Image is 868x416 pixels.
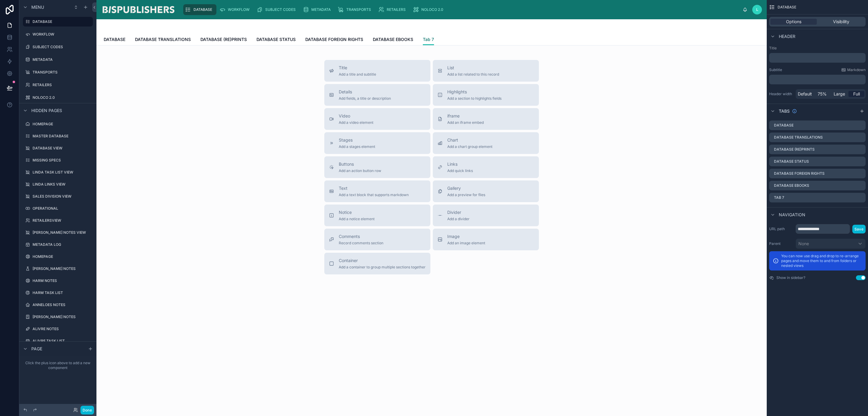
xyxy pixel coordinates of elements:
[447,185,485,191] span: Gallery
[23,288,93,298] a: HARM TASK LIST
[769,46,866,51] label: Title
[23,131,93,141] a: MASTER DATABASE
[200,34,247,46] a: DATABASE (RE)PRINTS
[447,241,485,246] span: Add an image element
[23,216,93,225] a: RETAILERSVIEW
[33,134,92,139] label: MASTER DATABASE
[339,265,426,270] span: Add a container to group multiple sections together
[23,17,93,27] a: DATABASE
[23,300,93,310] a: ANNELOES NOTES
[33,327,92,331] label: ALIVRE NOTES
[841,67,866,72] a: Markdown
[180,3,743,16] div: scrollable content
[339,233,383,239] span: Comments
[373,36,413,42] span: DATABASE EBOOKS
[31,346,42,352] span: Page
[774,123,794,128] label: DATABASE
[339,241,383,246] span: Record comments section
[339,185,409,191] span: Text
[786,19,801,25] span: Options
[339,217,375,221] span: Add a notice element
[23,252,93,261] a: HOMEPAGE
[324,84,430,106] button: DetailsAdd fields, a title or description
[255,4,300,15] a: SUBJECT CODES
[23,180,93,189] a: LINDA LINKS VIEW
[387,7,406,12] span: RETAILERS
[23,240,93,249] a: METADATA LOG
[423,36,434,42] span: Tab 7
[339,161,381,167] span: Buttons
[324,108,430,130] button: VideoAdd a video element
[781,254,862,268] p: You can now use drag and drop to re-arrange pages and move them to and from folders or nested views
[779,33,795,39] span: Header
[23,276,93,286] a: HARM NOTES
[769,92,793,96] label: Header width
[376,4,410,15] a: RETAILERS
[33,206,92,211] label: OPERATIONAL
[33,254,92,259] label: HOMEPAGE
[23,42,93,52] a: SUBJECT CODES
[23,324,93,334] a: ALIVRE NOTES
[23,264,93,274] a: [PERSON_NAME] NOTES
[305,34,363,46] a: DATABASE FOREIGN RIGHTS
[852,225,866,233] button: Save
[301,4,335,15] a: METADATA
[256,34,296,46] a: DATABASE STATUS
[324,253,430,274] button: ContainerAdd a container to group multiple sections together
[33,242,92,247] label: METADATA LOG
[756,7,758,12] span: L
[339,144,375,149] span: Add a stages element
[33,194,92,199] label: SALES DIVISION VIEW
[324,229,430,250] button: CommentsRecord comments section
[447,217,470,221] span: Add a divider
[339,137,375,143] span: Stages
[447,120,484,125] span: Add an iframe embed
[33,32,92,37] label: WORKFLOW
[33,266,92,271] label: [PERSON_NAME] NOTES
[311,7,331,12] span: METADATA
[447,209,470,215] span: Divider
[433,156,539,178] button: LinksAdd quick links
[778,5,796,10] span: DATABASE
[33,57,92,62] label: METADATA
[33,70,92,75] label: TRANSPORTS
[769,241,793,246] label: Parent
[411,4,448,15] a: NOLOCO 2.0
[433,84,539,106] button: HighlightsAdd a section to highlights fields
[23,204,93,213] a: OPERATIONAL
[774,195,784,200] label: Tab 7
[256,36,296,42] span: DATABASE STATUS
[324,132,430,154] button: StagesAdd a stages element
[31,4,44,10] span: Menu
[324,60,430,82] button: TitleAdd a title and subtitle
[779,108,790,114] span: Tabs
[33,45,92,49] label: SUBJECT CODES
[769,53,866,63] div: scrollable content
[23,80,93,90] a: RETAILERS
[33,230,92,235] label: [PERSON_NAME] NOTES VIEW
[339,209,375,215] span: Notice
[373,34,413,46] a: DATABASE EBOOKS
[433,180,539,202] button: GalleryAdd a preview for files
[80,406,94,414] button: Done
[853,91,860,97] span: Full
[19,356,96,375] div: Click the plus icon above to add a new component
[135,36,191,42] span: DATABASE TRANSLATIONS
[33,218,92,223] label: RETAILERSVIEW
[774,171,825,176] label: DATABASE FOREIGN RIGHTS
[265,7,296,12] span: SUBJECT CODES
[33,278,92,283] label: HARM NOTES
[193,7,212,12] span: DATABASE
[33,83,92,87] label: RETAILERS
[774,183,809,188] label: DATABASE EBOOKS
[447,89,502,95] span: Highlights
[834,91,845,97] span: Large
[447,96,502,101] span: Add a section to highlights fields
[776,275,805,280] label: Show in sidebar?
[23,30,93,39] a: WORKFLOW
[779,212,805,218] span: Navigation
[769,227,793,231] label: URL path
[833,19,849,25] span: Visibility
[769,67,782,72] label: Subtitle
[339,113,373,119] span: Video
